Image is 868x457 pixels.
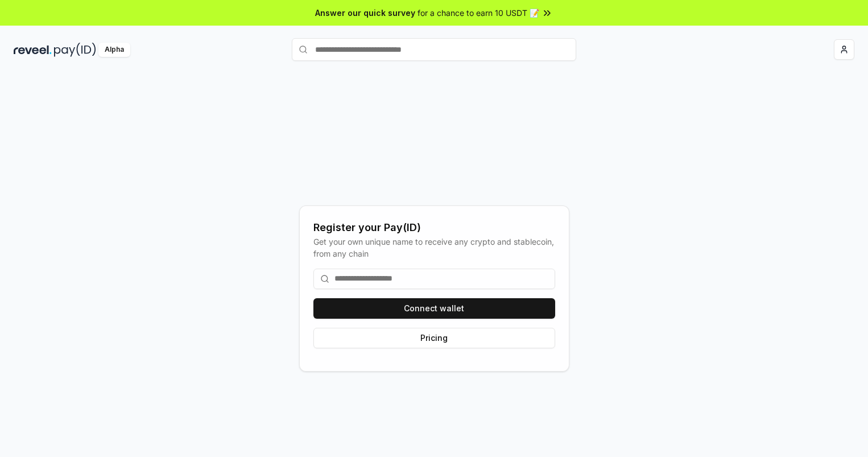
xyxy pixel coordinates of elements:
img: pay_id [54,43,96,57]
div: Alpha [98,43,130,57]
div: Get your own unique name to receive any crypto and stablecoin, from any chain [313,236,555,260]
span: Answer our quick survey [315,7,415,19]
span: for a chance to earn 10 USDT 📝 [418,7,539,19]
button: Connect wallet [313,298,555,319]
div: Register your Pay(ID) [313,220,555,236]
button: Pricing [313,328,555,348]
img: reveel_dark [14,43,52,57]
